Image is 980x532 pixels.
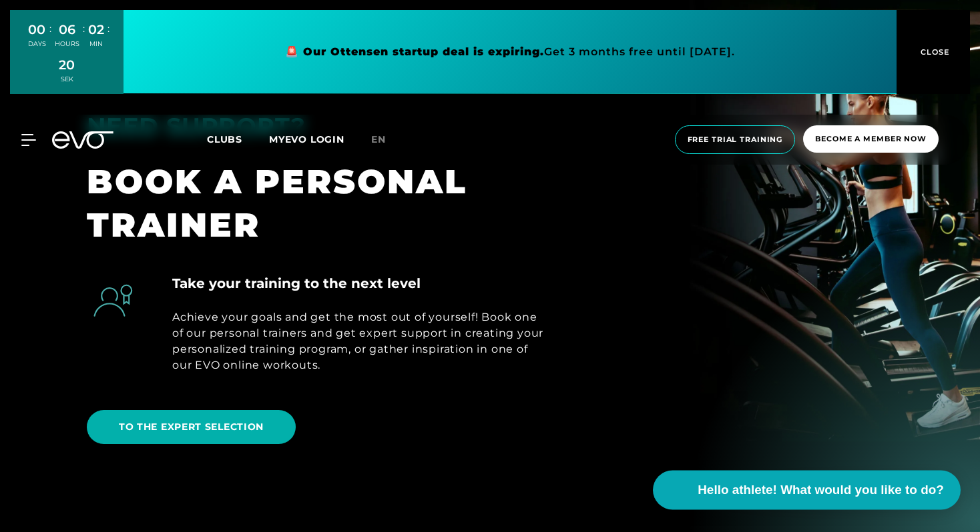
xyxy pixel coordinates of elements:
font: TO THE EXPERT SELECTION [119,421,264,433]
font: Become a member now [815,134,927,143]
font: Free trial training [688,135,783,144]
a: Free trial training [671,125,800,154]
font: MIN [89,40,103,47]
div: 20 [59,55,75,75]
a: Become a member now [799,125,943,154]
a: Clubs [207,133,269,145]
button: CLOSE [897,10,970,94]
font: SEK [61,75,73,83]
font: DAYS [28,40,46,47]
a: TO THE EXPERT SELECTION [87,400,301,454]
font: HOURS [55,40,79,47]
font: Achieve your goals and get the most out of yourself! Book one of our personal trainers and get ex... [172,311,543,371]
a: MYEVO LOGIN [269,133,344,145]
font: Clubs [207,133,242,145]
font: : [49,22,51,35]
a: en [371,132,402,147]
font: 06 [59,21,75,37]
font: BOOK A PERSONAL TRAINER [87,161,467,245]
font: Hello athlete! What would you like to do? [698,483,944,497]
font: 02 [88,21,104,37]
button: Hello athlete! What would you like to do? [653,471,961,510]
font: en [371,133,386,145]
font: Take your training to the next level [172,275,421,291]
font: : [83,22,85,35]
font: 00 [28,21,45,37]
font: : [107,22,109,35]
font: CLOSE [921,47,950,57]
